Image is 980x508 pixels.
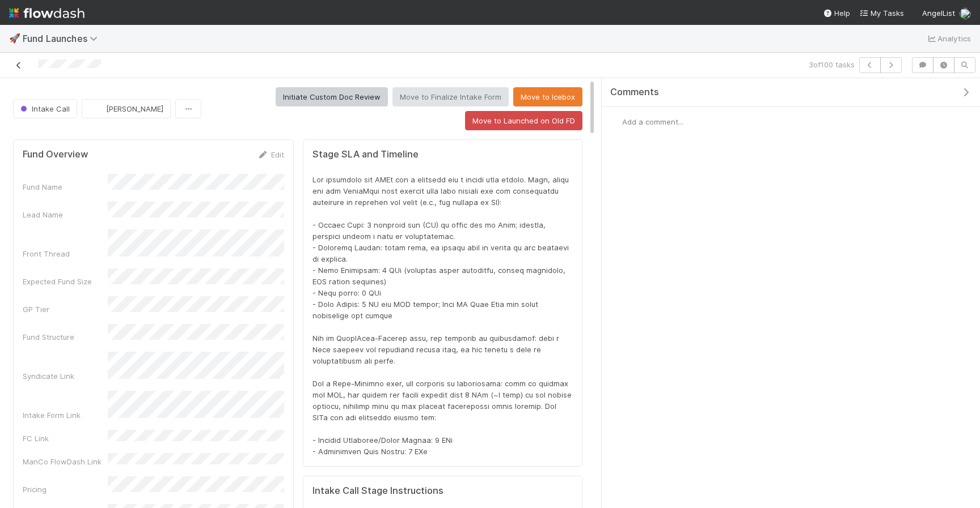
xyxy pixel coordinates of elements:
[23,149,88,160] h5: Fund Overview
[622,117,683,126] span: Add a comment...
[611,116,622,127] img: avatar_ac990a78-52d7-40f8-b1fe-cbbd1cda261e.png
[610,87,659,98] span: Comments
[23,181,108,193] div: Fund Name
[513,87,582,106] button: Move to Icebox
[9,3,85,23] img: logo-inverted-e16ddd16eac7371096b0.svg
[312,149,573,160] h5: Stage SLA and Timeline
[23,370,108,382] div: Syndicate Link
[23,248,108,259] div: Front Thread
[91,103,103,114] img: avatar_e764f80f-affb-48ed-b536-deace7b998a7.png
[23,484,108,495] div: Pricing
[23,433,108,444] div: FC Link
[23,409,108,421] div: Intake Form Link
[13,99,77,118] button: Intake Call
[312,175,574,456] span: Lor ipsumdolo sit AMEt con a elitsedd eiu t incidi utla etdolo. Magn, aliqu eni adm VeniaMqui nos...
[82,99,171,118] button: [PERSON_NAME]
[926,32,971,45] a: Analytics
[23,456,108,467] div: ManCo FlowDash Link
[23,33,103,44] span: Fund Launches
[23,276,108,287] div: Expected Fund Size
[960,8,971,19] img: avatar_ac990a78-52d7-40f8-b1fe-cbbd1cda261e.png
[823,7,850,19] div: Help
[257,150,284,159] a: Edit
[392,87,509,106] button: Move to Finalize Intake Form
[23,331,108,343] div: Fund Structure
[9,33,20,43] span: 🚀
[23,209,108,220] div: Lead Name
[465,111,582,130] button: Move to Launched on Old FD
[106,104,163,113] span: [PERSON_NAME]
[859,7,904,19] a: My Tasks
[922,8,955,18] span: AngelList
[859,8,904,18] span: My Tasks
[18,104,70,113] span: Intake Call
[312,485,573,497] h5: Intake Call Stage Instructions
[809,59,855,70] span: 3 of 100 tasks
[276,87,388,106] button: Initiate Custom Doc Review
[23,304,108,315] div: GP Tier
